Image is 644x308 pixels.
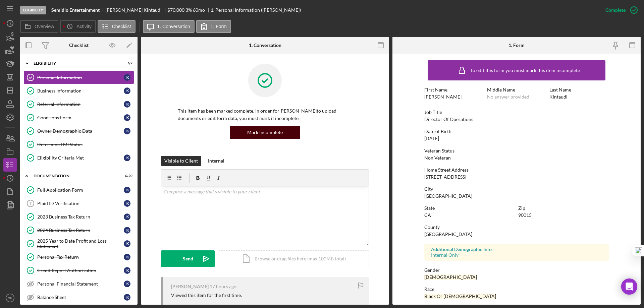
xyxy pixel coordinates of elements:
[518,205,609,211] div: Zip
[23,98,134,111] a: Referral InformationIK
[37,295,124,300] div: Balance Sheet
[37,228,124,233] div: 2024 Business Tax Return
[124,101,130,108] div: I K
[23,138,134,151] a: Determine LMI Status
[161,156,201,166] button: Visible to Client
[549,87,609,93] div: Last Name
[424,94,462,100] div: [PERSON_NAME]
[124,281,130,287] div: I K
[20,6,46,14] div: Eligibility
[23,111,134,124] a: Good Jobs FormIK
[193,7,205,13] div: 60 mo
[183,250,193,267] div: Send
[124,227,130,234] div: I K
[143,20,195,33] button: 1. Conversation
[8,296,12,300] text: RK
[431,247,602,252] div: Additional Demographic Info
[124,294,130,301] div: I K
[424,186,609,192] div: City
[208,156,224,166] div: Internal
[23,124,134,138] a: Owner Demographic DataIK
[171,284,209,289] div: [PERSON_NAME]
[3,291,17,305] button: RK
[424,148,609,153] div: Veteran Status
[23,237,134,250] a: 2025 Year to Date Profit and Loss StatementIK
[37,187,124,193] div: Full Application Form
[98,20,136,33] button: Checklist
[247,126,283,139] div: Mark Incomplete
[424,287,609,292] div: Race
[424,87,484,93] div: First Name
[424,167,609,173] div: Home Street Address
[23,71,134,84] a: Personal InformationIK
[605,3,626,17] div: Complete
[120,174,132,178] div: 6 / 20
[230,126,300,139] button: Mark Incomplete
[211,7,301,13] div: 1. Personal Information ([PERSON_NAME])
[105,7,167,13] div: [PERSON_NAME] Kintaudi
[124,187,130,193] div: I K
[470,68,580,73] div: To edit this form you must mark this item incomplete
[424,274,477,280] div: [DEMOGRAPHIC_DATA]
[508,43,525,48] div: 1. Form
[196,20,231,33] button: 1. Form
[210,284,236,289] time: 2025-09-25 22:58
[621,279,637,295] div: Open Intercom Messenger
[23,197,134,210] a: 7Plaid ID VerificationIK
[424,129,609,134] div: Date of Birth
[424,205,515,211] div: State
[164,156,198,166] div: Visible to Client
[37,75,124,80] div: Personal Information
[37,201,124,206] div: Plaid ID Verification
[424,117,473,122] div: Director Of Operations
[37,102,124,107] div: Referral Information
[37,155,124,161] div: Eligibility Criteria Met
[34,61,116,65] div: Eligibility
[34,174,116,178] div: Documentation
[23,277,134,291] a: Personal Financial StatementIK
[167,7,184,13] span: $70,000
[37,128,124,134] div: Owner Demographic Data
[171,293,242,298] div: Viewed this item for the first time.
[37,238,124,249] div: 2025 Year to Date Profit and Loss Statement
[23,210,134,224] a: 2023 Business Tax ReturnIK
[76,24,91,29] label: Activity
[51,7,100,13] b: Semidio Entertainment
[124,267,130,274] div: I K
[23,250,134,264] a: Personal Tax ReturnIK
[23,183,134,197] a: Full Application FormIK
[205,156,228,166] button: Internal
[549,94,568,100] div: Kintaudi
[424,232,472,237] div: [GEOGRAPHIC_DATA]
[69,43,89,48] div: Checklist
[23,84,134,98] a: Business InformationIK
[124,114,130,121] div: I K
[124,87,130,94] div: I K
[23,224,134,237] a: 2024 Business Tax ReturnIK
[23,291,134,304] a: Balance SheetIK
[124,213,130,220] div: I K
[424,225,609,230] div: County
[424,155,451,161] div: Non Veteran
[23,151,134,165] a: Eligibility Criteria MetIK
[487,94,529,100] div: No answer provided
[178,107,352,122] p: This item has been marked complete. In order for [PERSON_NAME] to upload documents or edit form d...
[37,115,124,120] div: Good Jobs Form
[124,155,130,161] div: I K
[635,247,642,254] img: one_i.png
[37,268,124,273] div: Credit Report Authorization
[20,20,58,33] button: Overview
[120,61,132,65] div: 7 / 7
[424,110,609,115] div: Job Title
[424,193,472,199] div: [GEOGRAPHIC_DATA]
[518,212,532,218] div: 90015
[211,24,227,29] label: 1. Form
[487,87,546,93] div: Middle Name
[124,128,130,134] div: I K
[599,3,641,17] button: Complete
[161,250,215,267] button: Send
[124,254,130,260] div: I K
[37,281,124,287] div: Personal Financial Statement
[249,43,281,48] div: 1. Conversation
[35,24,54,29] label: Overview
